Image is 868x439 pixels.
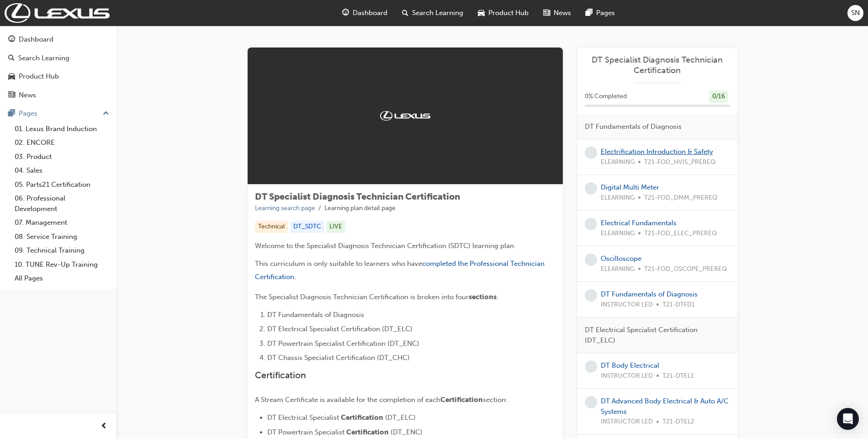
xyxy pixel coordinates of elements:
[255,191,460,202] span: DT Specialist Diagnosis Technician Certification
[585,325,723,345] span: DT Electrical Specialist Certification (DT_ELC)
[601,290,698,298] a: DT Fundamentals of Diagnosis
[662,417,694,427] span: T21-DTEL2
[255,204,315,212] a: Learning search page
[267,311,364,319] span: DT Fundamentals of Diagnosis
[601,219,677,227] a: Electrical Fundamentals
[586,7,593,19] span: pages-icon
[662,300,695,310] span: T21-DTFD1
[585,55,730,75] a: DT Specialist Diagnosis Technician Certification
[353,8,387,18] span: Dashboard
[4,105,113,122] button: Pages
[601,361,659,370] a: DT Body Electrical
[554,8,571,18] span: News
[11,230,113,244] a: 08. Service Training
[837,408,859,430] div: Open Intercom Messenger
[385,413,416,422] span: (DT_ELC)
[585,396,597,408] span: learningRecordVerb_NONE-icon
[8,73,15,81] span: car-icon
[601,371,653,381] span: INSTRUCTOR LED
[11,164,113,178] a: 04. Sales
[11,150,113,164] a: 03. Product
[469,293,497,301] span: sections
[346,428,389,436] span: Certification
[536,4,578,22] a: news-iconNews
[326,221,345,233] div: LIVE
[578,4,622,22] a: pages-iconPages
[342,7,349,19] span: guage-icon
[11,243,113,258] a: 09. Technical Training
[596,8,615,18] span: Pages
[4,87,113,104] a: News
[11,136,113,150] a: 02. ENCORE
[103,108,109,120] span: up-icon
[255,259,422,268] span: This curriculum is only suitable to learners who have
[11,258,113,272] a: 10. TUNE Rev-Up Training
[11,122,113,136] a: 01. Lexus Brand Induction
[601,397,729,416] a: DT Advanced Body Electrical & Auto A/C Systems
[585,289,597,301] span: learningRecordVerb_NONE-icon
[18,53,69,63] div: Search Learning
[585,122,682,132] span: DT Fundamentals of Diagnosis
[335,4,395,22] a: guage-iconDashboard
[847,5,863,21] button: SN
[662,371,694,381] span: T21-DTEL1
[585,254,597,266] span: learningRecordVerb_NONE-icon
[4,29,113,105] button: DashboardSearch LearningProduct HubNews
[267,354,410,362] span: DT Chassis Specialist Certification (DT_CHC)
[585,182,597,195] span: learningRecordVerb_NONE-icon
[601,183,659,191] a: Digital Multi Meter
[4,68,113,85] a: Product Hub
[440,396,483,404] span: Certification
[267,413,339,422] span: DT Electrical Specialist
[585,91,627,102] span: 0 % Completed
[101,421,107,432] span: prev-icon
[497,293,498,301] span: :
[709,90,728,103] div: 0 / 16
[11,216,113,230] a: 07. Management
[543,7,550,19] span: news-icon
[4,31,113,48] a: Dashboard
[380,111,430,120] img: Trak
[412,8,463,18] span: Search Learning
[324,203,396,214] li: Learning plan detail page
[8,54,15,63] span: search-icon
[601,157,635,168] span: ELEARNING
[601,300,653,310] span: INSTRUCTOR LED
[601,254,641,263] a: Oscilloscope
[267,339,419,348] span: DT Powertrain Specialist Certification (DT_ENC)
[255,221,288,233] div: Technical
[395,4,471,22] a: search-iconSearch Learning
[471,4,536,22] a: car-iconProduct Hub
[19,71,59,82] div: Product Hub
[294,273,296,281] span: .
[255,370,306,381] span: Certification
[255,259,546,281] a: completed the Professional Technician Certification
[11,191,113,216] a: 06. Professional Development
[644,193,717,203] span: T21-FOD_DMM_PREREQ
[267,325,413,333] span: DT Electrical Specialist Certification (DT_ELC)
[601,193,635,203] span: ELEARNING
[11,178,113,192] a: 05. Parts21 Certification
[267,428,344,436] span: DT Powertrain Specialist
[255,293,469,301] span: The Specialist Diagnosis Technician Certification is broken into four
[601,264,635,275] span: ELEARNING
[601,148,713,156] a: Electrification Introduction & Safety
[402,7,408,19] span: search-icon
[644,157,715,168] span: T21-FOD_HVIS_PREREQ
[19,108,37,119] div: Pages
[391,428,423,436] span: (DT_ENC)
[19,90,36,100] div: News
[851,8,860,18] span: SN
[585,147,597,159] span: learningRecordVerb_NONE-icon
[585,360,597,373] span: learningRecordVerb_NONE-icon
[19,34,53,45] div: Dashboard
[290,221,324,233] div: DT_SDTC
[5,3,110,23] img: Trak
[644,228,717,239] span: T21-FOD_ELEC_PREREQ
[483,396,508,404] span: section:
[488,8,529,18] span: Product Hub
[8,91,15,100] span: news-icon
